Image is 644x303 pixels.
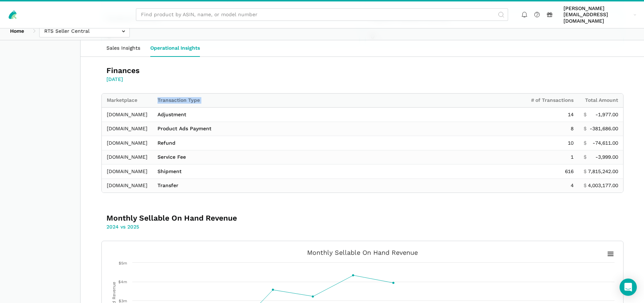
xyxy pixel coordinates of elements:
[526,178,579,193] td: 4
[119,261,127,266] text: $5m
[588,168,618,175] span: 7,815,242.00
[307,249,418,256] tspan: Monthly Sellable On Hand Revenue
[584,140,586,146] span: $
[102,164,152,179] td: [DOMAIN_NAME]
[102,150,152,164] td: [DOMAIN_NAME]
[595,112,618,118] span: -1,977.00
[526,150,579,164] td: 1
[584,112,586,118] span: $
[106,76,317,83] p: [DATE]
[152,164,526,179] td: Shipment
[102,94,152,108] th: Marketplace
[106,213,317,223] h3: Monthly Sellable On Hand Revenue
[584,126,586,132] span: $
[101,40,145,56] a: Sales Insights
[152,94,526,108] th: Transaction Type
[526,94,579,108] th: # of Transactions
[563,5,631,24] span: [PERSON_NAME][EMAIL_ADDRESS][DOMAIN_NAME]
[106,65,317,76] h3: Finances
[579,94,623,108] th: Total Amount
[152,136,526,150] td: Refund
[152,108,526,122] td: Adjustment
[39,24,130,37] input: RTS Seller Central
[102,136,152,150] td: [DOMAIN_NAME]
[102,178,152,193] td: [DOMAIN_NAME]
[526,164,579,179] td: 616
[526,136,579,150] td: 10
[118,280,127,284] text: $4m
[145,40,205,56] a: Operational Insights
[620,279,637,296] div: Open Intercom Messenger
[526,108,579,122] td: 14
[595,154,618,160] span: -3,999.00
[152,122,526,136] td: Product Ads Payment
[584,182,586,189] span: $
[561,4,639,26] a: [PERSON_NAME][EMAIL_ADDRESS][DOMAIN_NAME]
[106,223,317,231] p: 2024 vs 2025
[152,178,526,193] td: Transfer
[593,140,618,146] span: -74,611.00
[136,8,508,21] input: Find product by ASIN, name, or model number
[526,122,579,136] td: 8
[102,122,152,136] td: [DOMAIN_NAME]
[590,126,618,132] span: -381,686.00
[584,154,586,160] span: $
[5,24,29,37] a: Home
[152,150,526,164] td: Service Fee
[584,168,586,175] span: $
[588,182,618,189] span: 4,003,177.00
[102,108,152,122] td: [DOMAIN_NAME]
